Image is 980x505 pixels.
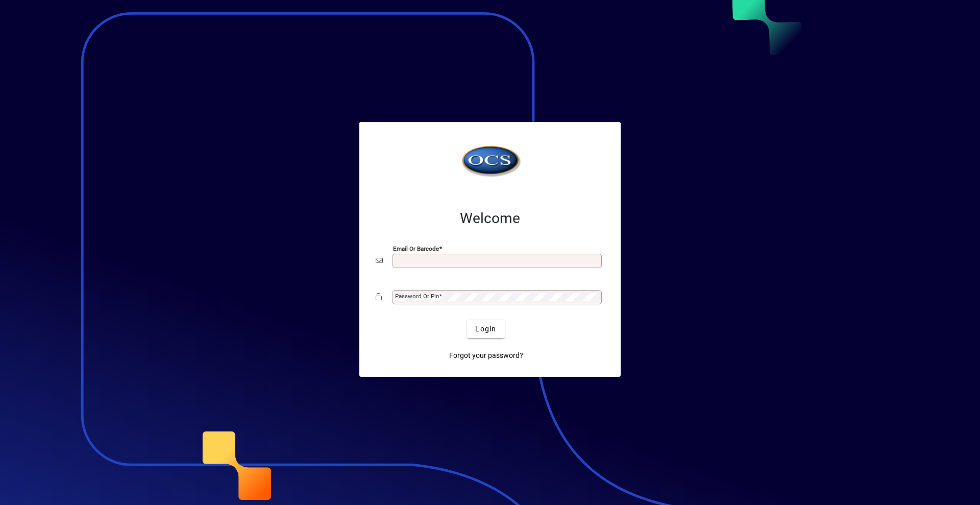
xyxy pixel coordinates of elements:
span: Forgot your password? [449,350,523,361]
button: Login [467,320,504,338]
mat-label: Password or Pin [395,293,439,300]
h2: Welcome [376,210,604,227]
a: Forgot your password? [445,346,527,365]
span: Login [475,324,496,334]
mat-label: Email or Barcode [393,245,439,252]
